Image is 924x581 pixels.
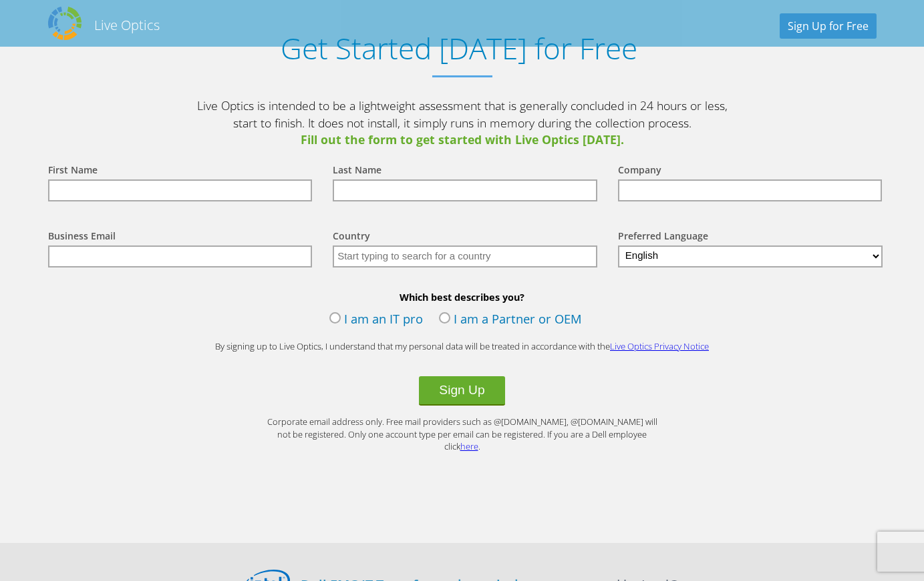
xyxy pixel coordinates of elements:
label: Company [618,163,661,179]
span: Fill out the form to get started with Live Optics [DATE]. [195,131,730,149]
a: Live Optics Privacy Notice [610,340,709,352]
label: Preferred Language [618,229,708,245]
label: Last Name [333,163,381,179]
img: Dell Dpack [48,7,82,40]
label: First Name [48,163,98,179]
h1: Get Started [DATE] for Free [35,31,883,65]
label: Business Email [48,229,116,245]
p: Live Optics is intended to be a lightweight assessment that is generally concluded in 24 hours or... [195,97,730,149]
label: Country [333,229,370,245]
b: Which best describes you? [35,291,890,304]
h2: Live Optics [94,16,160,34]
a: here [460,440,478,452]
p: By signing up to Live Optics, I understand that my personal data will be treated in accordance wi... [195,340,730,353]
label: I am a Partner or OEM [439,310,582,330]
label: I am an IT pro [329,310,423,330]
a: Sign Up for Free [780,13,877,39]
input: Start typing to search for a country [333,245,597,267]
button: Sign Up [419,376,504,406]
p: Corporate email address only. Free mail providers such as @[DOMAIN_NAME], @[DOMAIN_NAME] will not... [262,416,663,453]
